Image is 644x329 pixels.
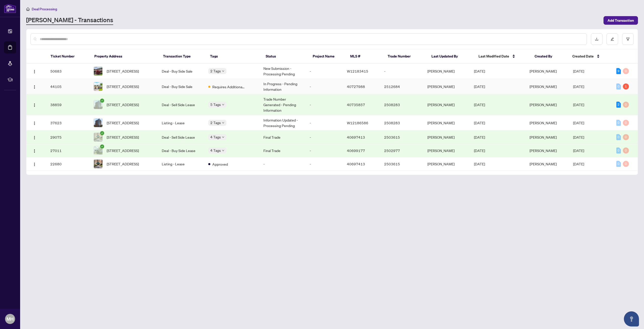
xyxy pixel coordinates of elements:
button: Logo [30,101,38,109]
img: thumbnail-img [94,118,102,127]
button: Logo [30,82,38,91]
span: 5 Tags [210,102,221,107]
span: check-circle [100,131,104,135]
span: 40697413 [347,162,365,166]
th: Last Modified Date [474,49,531,64]
div: 0 [623,102,629,108]
span: [PERSON_NAME] [530,162,557,166]
span: 40699177 [347,148,365,153]
th: Status [262,49,309,64]
span: W12183415 [347,69,368,73]
td: Deal - Sell Side Lease [158,131,204,144]
span: Approved [212,161,228,167]
div: 0 [616,83,621,89]
span: Created Date [572,53,594,59]
td: [PERSON_NAME] [423,144,470,157]
th: Created Date [568,49,612,64]
div: 0 [616,147,621,154]
td: Deal - Buy Side Sale [158,79,204,94]
span: Deal Processing [32,7,57,11]
td: Information Updated - Processing Pending [259,115,306,131]
span: 2 Tags [210,68,221,74]
span: [PERSON_NAME] [530,148,557,153]
div: 0 [616,161,621,167]
td: [PERSON_NAME] [423,79,470,94]
span: [DATE] [474,84,485,89]
span: MH [7,315,14,322]
td: 2508283 [380,94,423,115]
td: 22680 [46,157,90,171]
span: down [222,136,224,138]
td: 38859 [46,94,90,115]
td: 37623 [46,115,90,131]
span: check-circle [100,144,104,148]
div: 9 [616,68,621,74]
th: MLS # [346,49,384,64]
td: 50683 [46,64,90,79]
td: Final Trade [259,131,306,144]
a: [PERSON_NAME] - Transactions [26,16,113,25]
td: 2502977 [380,144,423,157]
td: [PERSON_NAME] [423,157,470,171]
td: - [306,94,343,115]
img: Logo [32,149,36,153]
span: [DATE] [474,148,485,153]
td: [PERSON_NAME] [423,131,470,144]
span: [DATE] [573,121,584,125]
td: 2503615 [380,131,423,144]
span: 2 Tags [210,120,221,126]
td: [PERSON_NAME] [423,64,470,79]
span: [DATE] [474,102,485,107]
span: Last Modified Date [478,53,509,59]
span: Requires Additional Docs [212,84,245,89]
span: [DATE] [474,135,485,139]
div: 0 [623,134,629,140]
td: [PERSON_NAME] [423,94,470,115]
span: [DATE] [474,69,485,73]
td: Deal - Buy Side Sale [158,64,204,79]
button: Logo [30,67,38,75]
div: 0 [623,147,629,154]
td: 2512684 [380,79,423,94]
span: [DATE] [573,135,584,139]
img: Logo [32,162,36,166]
div: 0 [623,68,629,74]
span: down [222,149,224,152]
span: down [222,103,224,106]
td: Deal - Buy Side Lease [158,144,204,157]
span: [STREET_ADDRESS] [107,148,139,153]
td: 29075 [46,131,90,144]
td: Final Trade [259,144,306,157]
td: 2503615 [380,157,423,171]
td: - [306,64,343,79]
button: filter [622,33,634,45]
td: - [306,79,343,94]
div: 2 [616,102,621,108]
button: Logo [30,119,38,127]
img: thumbnail-img [94,67,102,75]
th: Trade Number [384,49,427,64]
button: Open asap [624,311,639,326]
img: thumbnail-img [94,160,102,168]
span: [DATE] [474,162,485,166]
img: logo [4,4,16,13]
span: [STREET_ADDRESS] [107,68,139,74]
img: thumbnail-img [94,100,102,109]
span: 4 Tags [210,134,221,140]
span: filter [626,37,630,41]
span: [DATE] [573,162,584,166]
th: Tags [206,49,262,64]
th: Transaction Type [159,49,206,64]
th: Project Name [309,49,346,64]
td: - [306,157,343,171]
span: [STREET_ADDRESS] [107,161,139,167]
span: [DATE] [573,84,584,89]
button: Logo [30,146,38,155]
td: [PERSON_NAME] [423,115,470,131]
th: Property Address [90,49,159,64]
span: [DATE] [573,148,584,153]
span: check-circle [100,99,104,103]
div: 0 [616,134,621,140]
td: - [259,157,306,171]
img: thumbnail-img [94,82,102,91]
